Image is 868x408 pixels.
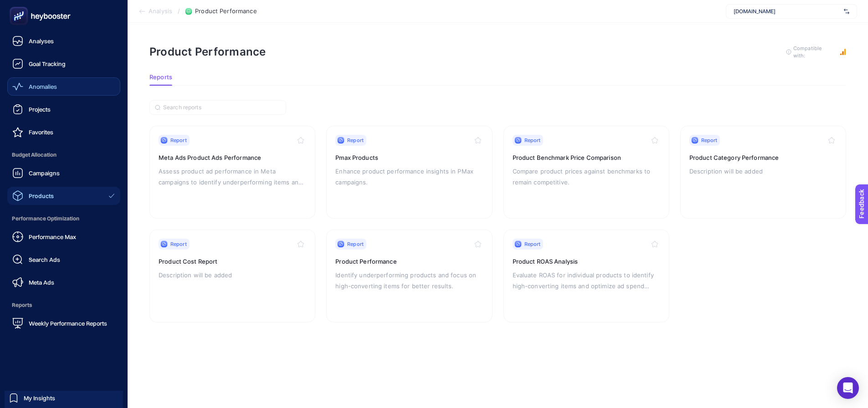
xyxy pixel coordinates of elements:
span: Analysis [149,8,172,15]
span: Reports [149,74,172,81]
a: ReportProduct ROAS AnalysisEvaluate ROAS for individual products to identify high-converting item... [503,229,669,322]
img: svg%3e [844,7,849,16]
a: ReportProduct Benchmark Price ComparisonCompare product prices against benchmarks to remain compe... [503,126,669,219]
a: ReportProduct Category PerformanceDescription will be added [680,126,846,219]
h3: Product Performance [335,257,483,266]
a: Performance Max [7,228,120,246]
a: My Insights [5,391,123,405]
button: Reports [149,74,172,86]
h3: Product Benchmark Price Comparison [513,153,660,162]
h1: Product Performance [149,45,266,58]
a: Meta Ads [7,273,120,291]
span: Analyses [29,37,54,45]
span: Products [29,192,54,199]
a: Goal Tracking [7,55,120,73]
a: Search Ads [7,250,120,269]
p: Description will be added [689,166,837,177]
h3: Product ROAS Analysis [513,257,660,266]
span: Goal Tracking [29,60,66,67]
span: My Insights [24,394,55,402]
p: Description will be added [159,270,306,280]
a: ReportProduct Cost ReportDescription will be added [149,229,315,322]
span: Report [170,240,187,248]
a: Weekly Performance Reports [7,314,120,332]
span: Report [347,137,364,144]
span: Meta Ads [29,279,54,286]
p: Enhance product performance insights in PMax campaigns. [335,166,483,188]
div: Open Intercom Messenger [837,377,859,399]
span: Performance Optimization [7,209,120,228]
a: ReportPmax ProductsEnhance product performance insights in PMax campaigns. [326,126,492,219]
span: Report [701,137,718,144]
span: Weekly Performance Reports [29,320,107,327]
span: [DOMAIN_NAME] [734,8,840,15]
h3: Meta Ads Product Ads Performance [159,153,306,162]
span: Product Performance [195,8,257,15]
span: Favorites [29,128,53,136]
span: Search Ads [29,256,60,263]
h3: Product Category Performance [689,153,837,162]
h3: Product Cost Report [159,257,306,266]
a: Projects [7,100,120,118]
p: Assess product ad performance in Meta campaigns to identify underperforming items and potential p... [159,166,306,188]
h3: Pmax Products [335,153,483,162]
span: Report [170,137,187,144]
span: Projects [29,106,51,113]
a: ReportProduct PerformanceIdentify underperforming products and focus on high-converting items for... [326,229,492,322]
span: Budget Allocation [7,146,120,164]
p: Identify underperforming products and focus on high-converting items for better results. [335,270,483,291]
span: Report [524,240,541,248]
span: Report [347,240,364,248]
a: Analyses [7,32,120,50]
span: Anomalies [29,83,57,90]
span: Reports [7,296,120,314]
span: Feedback [5,3,35,10]
a: Products [7,187,120,205]
a: Anomalies [7,77,120,96]
span: / [178,7,180,15]
span: Campaigns [29,169,60,177]
a: ReportMeta Ads Product Ads PerformanceAssess product ad performance in Meta campaigns to identify... [149,126,315,219]
span: Compatible with: [793,45,834,59]
p: Evaluate ROAS for individual products to identify high-converting items and optimize ad spend all... [513,270,660,291]
span: Performance Max [29,233,76,240]
span: Report [524,137,541,144]
a: Favorites [7,123,120,141]
a: Campaigns [7,164,120,182]
p: Compare product prices against benchmarks to remain competitive. [513,166,660,188]
input: Search [163,104,281,111]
